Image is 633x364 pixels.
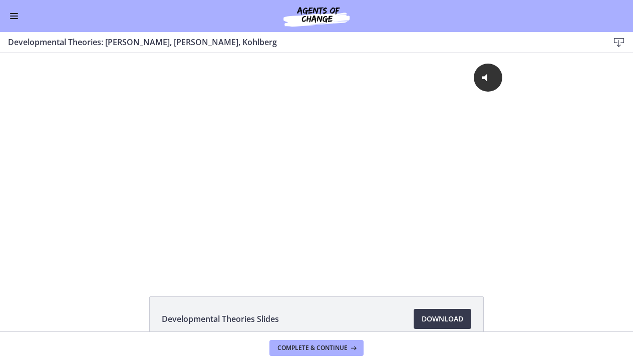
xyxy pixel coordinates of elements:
[269,340,364,356] button: Complete & continue
[474,11,502,39] button: Click for sound
[162,313,279,325] span: Developmental Theories Slides
[277,344,348,352] span: Complete & continue
[414,309,471,329] a: Download
[422,313,463,325] span: Download
[8,10,20,22] button: Enable menu
[256,4,377,28] img: Agents of Change
[8,36,593,48] h3: Developmental Theories: [PERSON_NAME], [PERSON_NAME], Kohlberg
